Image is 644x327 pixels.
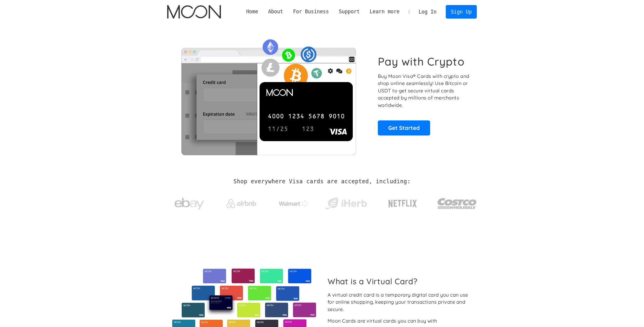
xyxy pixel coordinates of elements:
[437,187,477,218] a: Costco
[446,5,477,18] a: Sign Up
[167,5,221,19] img: Moon Logo
[365,8,405,15] div: Learn more
[167,189,211,216] a: ebay
[272,194,316,210] a: Walmart
[167,5,221,19] a: home
[233,178,410,185] h2: Shop everywhere Visa cards are accepted, including:
[263,8,288,15] div: About
[167,35,370,155] img: Moon Cards let you spend your crypto anywhere Visa is accepted.
[388,196,417,211] img: Netflix
[324,196,368,211] img: iHerb
[241,8,263,15] a: Home
[378,73,470,109] p: Buy Moon Visa® Cards with crypto and shop online seamlessly! Use Bitcoin or USDT to get secure vi...
[378,55,465,68] h1: Pay with Crypto
[334,8,365,15] div: Support
[219,193,264,211] a: Airbnb
[328,291,472,313] div: A virtual credit card is a temporary digital card you can use for online shopping, keeping your t...
[376,190,429,214] a: Netflix
[328,277,472,286] h2: What is a Virtual Card?
[175,194,204,213] img: ebay
[324,190,368,214] a: iHerb
[378,120,430,135] a: Get Started
[293,8,329,15] div: For Business
[279,200,308,207] img: Walmart
[268,8,283,15] div: About
[227,199,256,208] img: Airbnb
[370,8,399,15] div: Learn more
[288,8,334,15] div: For Business
[339,8,360,15] div: Support
[437,192,477,215] img: Costco
[414,5,441,18] a: Log In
